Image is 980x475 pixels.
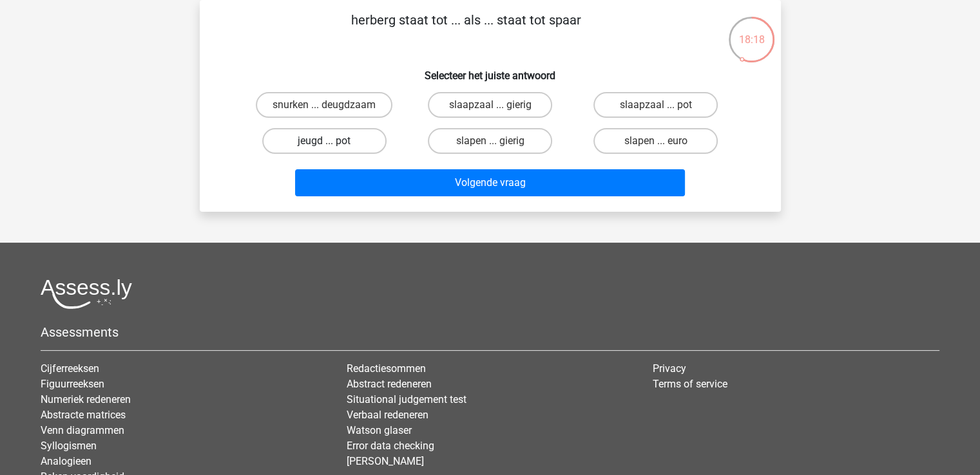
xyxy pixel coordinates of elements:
[727,15,776,48] div: 18:18
[593,128,718,154] label: slapen ... euro
[262,128,387,154] label: jeugd ... pot
[347,378,432,390] a: Abstract redeneren
[347,440,434,452] a: Error data checking
[41,440,97,452] a: Syllogismen
[347,409,428,421] a: Verbaal redeneren
[347,424,412,436] a: Watson glaser
[347,362,426,375] a: Redactiesommen
[41,279,132,309] img: Assessly logo
[428,128,552,154] label: slapen ... gierig
[41,378,104,390] a: Figuurreeksen
[593,92,718,118] label: slaapzaal ... pot
[256,92,392,118] label: snurken ... deugdzaam
[220,59,760,82] h6: Selecteer het juiste antwoord
[41,362,99,375] a: Cijferreeksen
[653,378,727,390] a: Terms of service
[41,424,124,436] a: Venn diagrammen
[220,10,712,49] p: herberg staat tot ... als ... staat tot spaar
[41,409,126,421] a: Abstracte matrices
[41,393,131,405] a: Numeriek redeneren
[428,92,552,118] label: slaapzaal ... gierig
[347,393,466,405] a: Situational judgement test
[347,455,424,467] a: [PERSON_NAME]
[41,324,939,340] h5: Assessments
[653,362,686,375] a: Privacy
[295,169,685,196] button: Volgende vraag
[41,455,91,467] a: Analogieen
